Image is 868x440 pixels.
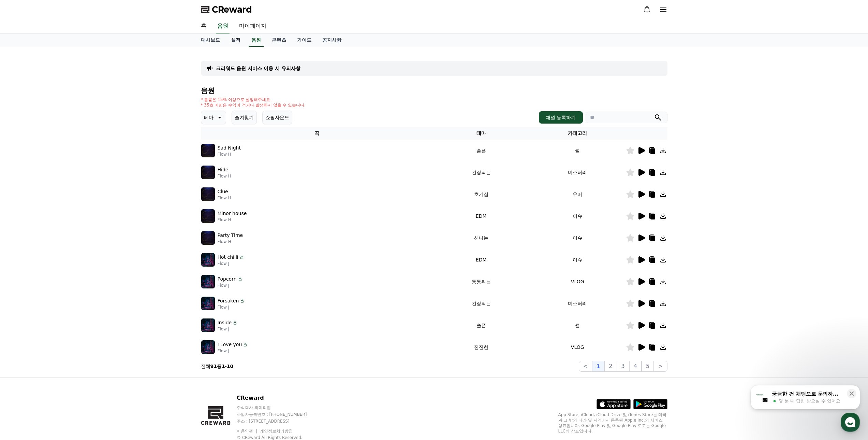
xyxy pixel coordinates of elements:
h4: 음원 [201,87,667,94]
td: 호기심 [433,183,529,205]
a: 음원 [216,19,230,33]
strong: 1 [222,364,225,369]
a: 대화 [45,216,88,233]
p: Hot chilli [218,254,238,261]
td: 미스터리 [529,293,626,314]
img: music [201,340,215,354]
img: music [201,166,215,179]
td: 이슈 [529,227,626,249]
button: 테마 [201,111,226,124]
span: 대화 [62,227,71,232]
td: 유머 [529,183,626,205]
p: Hide [218,166,229,173]
p: Sad Night [218,144,241,152]
p: Clue [218,188,228,195]
a: 홈 [195,19,212,33]
span: CReward [212,4,252,15]
td: EDM [433,249,529,271]
p: Party Time [218,232,243,239]
td: 잔잔한 [433,336,529,358]
button: 1 [592,361,604,372]
td: 긴장되는 [433,293,529,314]
img: music [201,253,215,267]
img: music [201,297,215,310]
img: music [201,275,215,288]
p: App Store, iCloud, iCloud Drive 및 iTunes Store는 미국과 그 밖의 나라 및 지역에서 등록된 Apple Inc.의 서비스 상표입니다. Goo... [558,412,667,434]
a: CReward [201,4,252,15]
button: > [654,361,667,372]
p: * 35초 미만은 수익이 적거나 발생하지 않을 수 있습니다. [201,102,306,108]
strong: 10 [227,364,233,369]
a: 이용약관 [237,429,258,434]
p: Flow J [218,261,245,266]
button: < [579,361,592,372]
button: 3 [617,361,629,372]
th: 카테고리 [529,127,626,140]
p: Flow J [218,348,248,354]
a: 개인정보처리방침 [260,429,293,434]
td: VLOG [529,336,626,358]
span: 설정 [105,227,114,232]
strong: 91 [210,364,217,369]
a: 실적 [225,34,246,47]
p: * 볼륨은 15% 이상으로 설정해주세요. [201,97,306,102]
td: 이슈 [529,249,626,271]
img: music [201,144,215,157]
a: 콘텐츠 [266,34,292,47]
p: CReward [237,394,320,402]
img: music [201,209,215,223]
a: 공지사항 [317,34,347,47]
th: 곡 [201,127,433,140]
p: 주식회사 와이피랩 [237,405,320,410]
td: 썰 [529,314,626,336]
a: 마이페이지 [234,19,272,33]
p: Popcorn [218,275,237,283]
img: music [201,231,215,245]
td: 통통튀는 [433,271,529,293]
p: Flow H [218,173,231,179]
span: 홈 [21,227,26,232]
p: Flow H [218,195,231,201]
td: 썰 [529,140,626,161]
button: 2 [604,361,617,372]
td: 슬픈 [433,140,529,161]
p: Flow H [218,217,247,223]
img: music [201,318,215,332]
p: Flow H [218,239,243,244]
p: 전체 중 - [201,363,234,370]
p: Flow J [218,283,243,288]
td: 슬픈 [433,314,529,336]
a: 홈 [2,216,45,233]
p: Flow J [218,304,245,310]
a: 크리워드 음원 서비스 이용 시 유의사항 [216,65,300,72]
p: 사업자등록번호 : [PHONE_NUMBER] [237,412,320,417]
p: Inside [218,319,232,326]
td: 긴장되는 [433,161,529,183]
button: 즐겨찾기 [232,111,257,124]
a: 설정 [88,216,131,233]
td: VLOG [529,271,626,293]
p: 주소 : [STREET_ADDRESS] [237,418,320,424]
button: 채널 등록하기 [539,111,583,124]
button: 쇼핑사운드 [262,111,292,124]
button: 4 [629,361,642,372]
img: music [201,187,215,201]
a: 대시보드 [195,34,225,47]
td: 신나는 [433,227,529,249]
a: 가이드 [292,34,317,47]
p: Flow J [218,326,238,332]
p: 테마 [204,113,214,122]
td: EDM [433,205,529,227]
th: 테마 [433,127,529,140]
p: Forsaken [218,297,239,304]
td: 미스터리 [529,161,626,183]
td: 이슈 [529,205,626,227]
button: 5 [642,361,654,372]
a: 음원 [249,34,264,47]
p: Flow H [218,152,241,157]
p: Minor house [218,210,247,217]
p: I Love you [218,341,242,348]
